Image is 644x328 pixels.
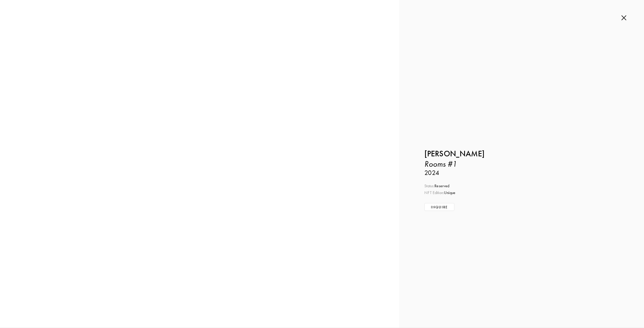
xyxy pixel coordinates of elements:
[424,183,619,189] div: Reserved
[424,183,434,188] span: Status:
[424,149,485,159] b: [PERSON_NAME]
[424,190,619,196] div: Unique
[424,169,619,177] h3: 2024
[424,203,454,211] button: Inquire
[621,15,626,21] img: cross.b43b024a.svg
[424,190,444,195] span: NFT Edition:
[424,159,457,169] i: Rooms #1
